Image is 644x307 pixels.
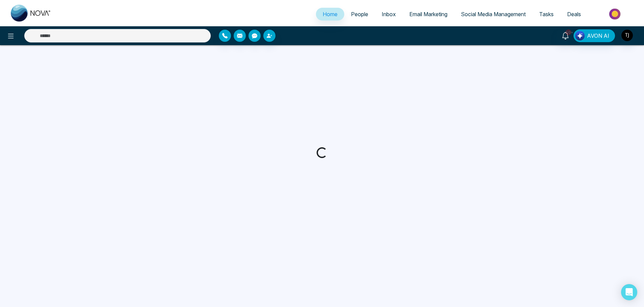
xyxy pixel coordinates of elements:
img: Market-place.gif [591,6,640,22]
span: Inbox [382,11,396,18]
span: Social Media Management [461,11,526,18]
a: Social Media Management [454,8,532,21]
span: Email Marketing [409,11,447,18]
button: AVON AI [574,29,615,42]
span: Home [323,11,338,18]
img: Nova CRM Logo [11,5,51,22]
span: AVON AI [587,32,609,40]
a: 10+ [557,29,574,41]
a: Tasks [532,8,560,21]
div: Open Intercom Messenger [621,284,637,300]
span: People [351,11,368,18]
span: 10+ [565,29,572,35]
img: Lead Flow [575,31,585,40]
a: People [344,8,375,21]
a: Home [316,8,344,21]
a: Inbox [375,8,403,21]
img: User Avatar [621,30,633,41]
span: Deals [567,11,581,18]
span: Tasks [539,11,554,18]
a: Email Marketing [403,8,454,21]
a: Deals [560,8,588,21]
